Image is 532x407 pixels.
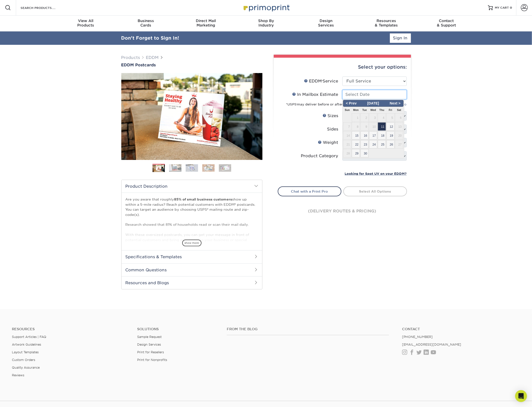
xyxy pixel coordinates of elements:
[121,55,140,60] a: Products
[352,140,360,149] span: 22
[343,107,352,113] th: Sun
[360,140,369,149] span: 23
[304,78,338,84] div: EDDM Service
[137,358,167,362] a: Print for Nonprofits
[388,101,403,106] span: Next >
[286,102,407,106] small: *USPS may deliver before or after the target estimate
[343,122,352,131] span: 7
[12,335,46,339] a: Support Articles | FAQ
[356,16,416,31] a: Resources& Templates
[278,186,341,196] a: Chat with a Print Pro
[386,113,395,122] span: 5
[395,107,404,113] th: Sat
[342,90,407,99] input: Select Date
[116,19,176,23] span: Business
[121,68,262,165] img: EDDM Postcards 01
[378,122,386,131] span: 11
[182,240,202,246] span: show more
[176,19,236,23] span: Direct Mail
[378,113,386,122] span: 4
[369,131,377,140] span: 17
[390,33,411,43] a: Sign In
[296,16,356,31] a: DesignServices
[122,263,262,276] h2: Common Questions
[12,343,41,346] a: Artwork Guidelines
[327,126,338,132] div: Sides
[169,164,181,172] img: EDDM 02
[395,122,403,131] span: 13
[202,164,215,172] img: EDDM 04
[343,131,352,140] span: 14
[137,350,164,354] a: Print for Resellers
[137,335,162,339] a: Sample Request
[395,113,403,122] span: 6
[402,343,461,346] a: [EMAIL_ADDRESS][DOMAIN_NAME]
[116,16,176,31] a: BusinessCards
[12,373,24,377] a: Reviews
[1,392,42,405] iframe: Google Customer Reviews
[345,172,407,176] small: Looking for Spot UV on your EDDM?
[369,140,377,149] span: 24
[386,122,395,131] span: 12
[345,171,407,176] a: Looking for Spot UV on your EDDM?
[122,180,262,193] h2: Product Description
[510,6,512,9] span: 0
[378,140,386,149] span: 25
[122,250,262,263] h2: Specifications & Templates
[236,19,296,23] span: Shop By
[416,19,477,23] span: Contact
[121,63,156,67] span: EDDM Postcards
[137,343,161,346] a: Design Services
[495,6,509,10] span: MY CART
[343,186,407,196] a: Select All Options
[386,140,395,149] span: 26
[515,390,527,402] div: Open Intercom Messenger
[176,16,236,31] a: Direct MailMarketing
[378,131,386,140] span: 18
[352,113,360,122] span: 1
[278,196,407,226] div: (delivery routes & pricing)
[352,122,360,131] span: 8
[386,131,395,140] span: 19
[360,122,369,131] span: 9
[360,107,369,113] th: Tue
[416,16,477,31] a: Contact& Support
[12,366,40,369] a: Quality Assurance
[146,55,159,60] a: EDDM
[152,164,165,173] img: EDDM 01
[56,19,116,27] div: Products
[12,350,39,354] a: Layout Templates
[236,19,296,27] div: Industry
[121,63,262,67] a: EDDM Postcards
[56,16,116,31] a: View AllProducts
[186,164,198,172] img: EDDM 03
[12,358,35,362] a: Custom Orders
[301,153,338,159] div: Product Category
[318,140,338,146] div: Weight
[137,327,219,331] h4: Solutions
[296,19,356,27] div: Services
[292,92,338,98] div: In Mailbox Estimate
[12,327,130,331] h4: Resources
[360,131,369,140] span: 16
[297,103,297,105] sup: ®
[122,276,262,289] h2: Resources and Blogs
[116,19,176,27] div: Cards
[386,107,395,113] th: Fri
[20,5,68,11] input: SEARCH PRODUCTS.....
[344,101,359,106] span: < Prev
[402,335,433,339] a: [PHONE_NUMBER]
[369,122,377,131] span: 10
[296,19,356,23] span: Design
[360,113,369,122] span: 2
[121,35,179,42] div: Don't Forget to Sign In!
[323,113,338,119] div: Sizes
[395,140,403,149] span: 27
[402,327,520,331] a: Contact
[343,140,352,149] span: 21
[343,149,352,157] span: 28
[56,19,116,23] span: View All
[352,107,360,113] th: Mon
[395,131,403,140] span: 20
